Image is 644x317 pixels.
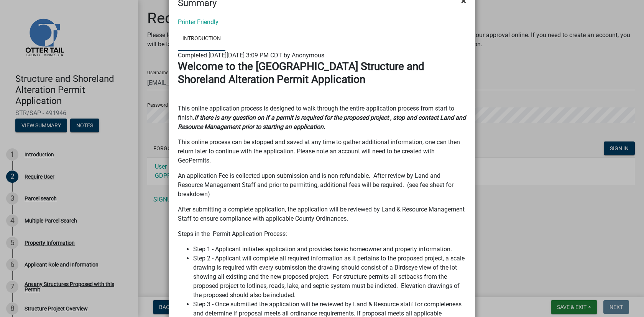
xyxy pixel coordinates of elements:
[178,60,424,86] strong: Welcome to the [GEOGRAPHIC_DATA] Structure and Shoreland Alteration Permit Application
[193,254,466,300] li: Step 2 - Applicant will complete all required information as it pertains to the proposed project,...
[178,114,466,130] strong: If there is any question on if a permit is required for the proposed project , stop and contact L...
[178,171,466,199] p: An application Fee is collected upon submission and is non-refundable. After review by Land and R...
[178,205,466,223] p: After submitting a complete application, the application will be reviewed by Land & Resource Mana...
[178,18,219,26] a: Printer Friendly
[178,138,466,165] p: This online process can be stopped and saved at any time to gather additional information, one ca...
[178,104,466,132] p: This online application process is designed to walk through the entire application process from s...
[178,52,324,59] span: Completed [DATE][DATE] 3:09 PM CDT by Anonymous
[178,27,225,51] a: Introduction
[193,245,466,254] li: Step 1 - Applicant initiates application and provides basic homeowner and property information.
[178,229,466,239] p: Steps in the Permit Application Process:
